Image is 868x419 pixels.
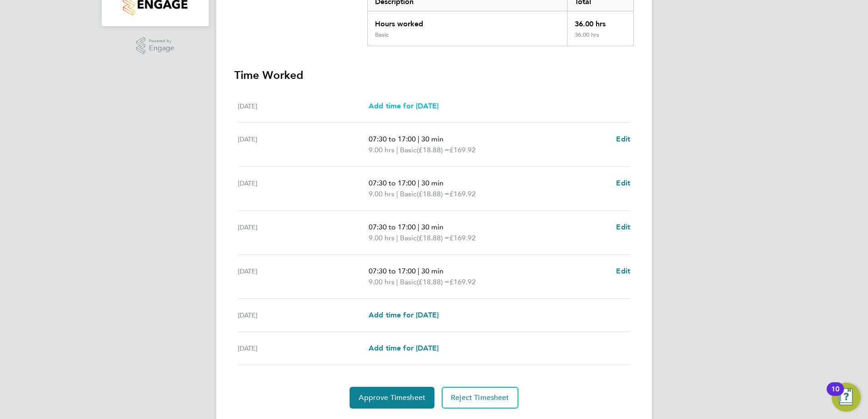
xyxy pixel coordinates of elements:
div: 36.00 hrs [567,11,633,31]
a: Add time for [DATE] [369,101,439,112]
span: 9.00 hrs [369,146,395,154]
span: £169.92 [449,146,476,154]
span: Add time for [DATE] [369,102,439,110]
button: Open Resource Center, 10 new notifications [832,383,861,412]
span: 07:30 to 17:00 [369,223,416,231]
span: 30 min [421,267,444,275]
span: Add time for [DATE] [369,344,439,352]
span: | [418,135,419,143]
span: 30 min [421,223,444,231]
span: 30 min [421,135,444,143]
span: | [418,179,419,187]
span: Reject Timesheet [451,393,509,402]
span: Add time for [DATE] [369,311,439,319]
span: | [396,190,398,198]
span: | [396,146,398,154]
span: | [396,278,398,286]
span: Edit [616,135,630,143]
span: £169.92 [449,190,476,198]
span: Edit [616,179,630,187]
span: Basic [400,233,417,244]
a: Edit [616,222,630,233]
span: Basic [400,277,417,287]
span: (£18.88) = [417,234,449,242]
span: Edit [616,267,630,275]
div: [DATE] [238,343,369,354]
span: | [418,267,419,275]
span: £169.92 [449,278,476,286]
span: (£18.88) = [417,190,449,198]
div: Basic [375,31,389,39]
span: (£18.88) = [417,146,449,154]
div: [DATE] [238,222,369,244]
span: Powered by [149,37,174,45]
span: 07:30 to 17:00 [369,267,416,275]
a: Edit [616,134,630,145]
div: [DATE] [238,101,369,112]
div: 36.00 hrs [567,31,633,46]
span: 07:30 to 17:00 [369,135,416,143]
a: Powered byEngage [136,37,175,54]
button: Reject Timesheet [442,387,518,409]
div: [DATE] [238,178,369,200]
span: Edit [616,223,630,231]
span: 30 min [421,179,444,187]
span: | [396,234,398,242]
span: 9.00 hrs [369,234,395,242]
span: | [418,223,419,231]
a: Edit [616,178,630,189]
div: Hours worked [368,11,567,31]
a: Add time for [DATE] [369,343,439,354]
div: 10 [831,389,839,401]
span: 07:30 to 17:00 [369,179,416,187]
span: Basic [400,189,417,200]
span: Basic [400,145,417,156]
span: (£18.88) = [417,278,449,286]
h3: Time Worked [234,68,634,83]
div: [DATE] [238,266,369,287]
span: 9.00 hrs [369,278,395,286]
div: [DATE] [238,134,369,156]
span: 9.00 hrs [369,190,395,198]
span: Engage [149,44,174,52]
div: [DATE] [238,310,369,321]
a: Add time for [DATE] [369,310,439,321]
span: Approve Timesheet [359,393,425,402]
a: Edit [616,266,630,277]
button: Approve Timesheet [350,387,434,409]
span: £169.92 [449,234,476,242]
